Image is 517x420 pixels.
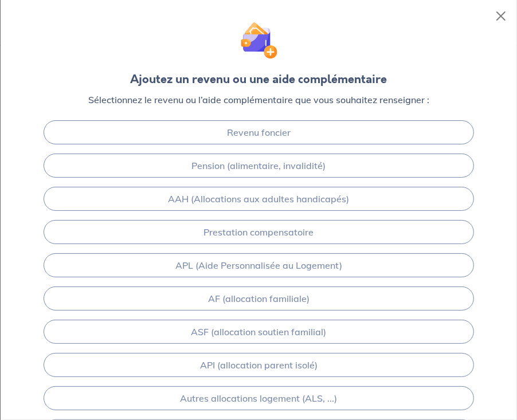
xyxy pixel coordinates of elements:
a: APL (Aide Personnalisée au Logement) [44,253,474,277]
p: Sélectionnez le revenu ou l’aide complémentaire que vous souhaitez renseigner : [88,93,429,107]
a: API (allocation parent isolé) [44,353,474,377]
button: Close [492,7,510,25]
a: Prestation compensatoire [44,220,474,244]
img: illu_wallet.svg [240,22,277,59]
a: Pension (alimentaire, invalidité) [44,154,474,178]
a: ASF (allocation soutien familial) [44,320,474,344]
a: Revenu foncier [44,120,474,144]
div: Ajoutez un revenu ou une aide complémentaire [131,71,387,88]
a: AF (allocation familiale) [44,286,474,311]
a: Autres allocations logement (ALS, ...) [44,386,474,410]
a: AAH (Allocations aux adultes handicapés) [44,187,474,211]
